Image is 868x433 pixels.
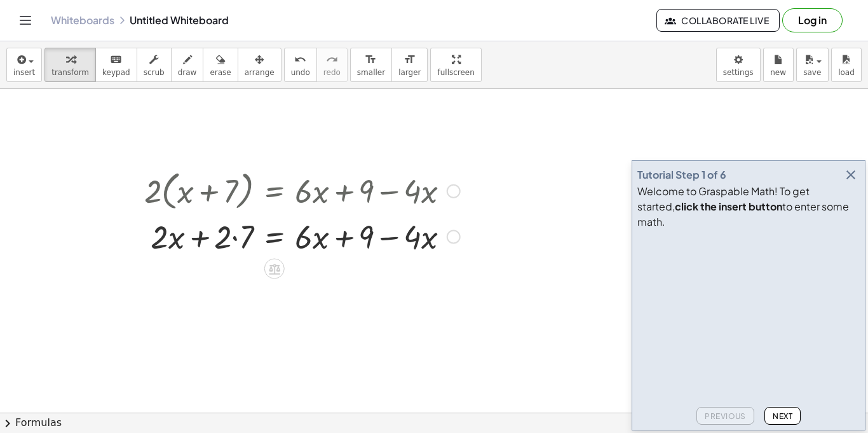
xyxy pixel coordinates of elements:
[403,52,416,67] i: format_size
[637,184,860,230] div: Welcome to Graspable Math! To get started, to enter some math.
[723,68,754,77] span: settings
[316,48,348,82] button: redoredo
[51,14,114,27] a: Whiteboards
[716,48,761,82] button: settings
[284,48,317,82] button: undoundo
[210,68,231,77] span: erase
[357,68,385,77] span: smaller
[178,68,197,77] span: draw
[6,48,42,82] button: insert
[291,68,310,77] span: undo
[102,68,130,77] span: keypad
[675,200,782,213] b: click the insert button
[171,48,204,82] button: draw
[838,68,855,77] span: load
[437,68,474,77] span: fullscreen
[398,68,421,77] span: larger
[110,52,122,67] i: keyboard
[264,259,285,279] div: Apply the same math to both sides of the equation
[667,15,769,26] span: Collaborate Live
[144,68,165,77] span: scrub
[430,48,481,82] button: fullscreen
[13,68,35,77] span: insert
[637,167,726,182] div: Tutorial Step 1 of 6
[44,48,96,82] button: transform
[763,48,794,82] button: new
[391,48,428,82] button: format_sizelarger
[326,52,338,67] i: redo
[238,48,281,82] button: arrange
[350,48,392,82] button: format_sizesmaller
[764,407,801,425] button: Next
[782,8,843,32] button: Log in
[831,48,862,82] button: load
[770,68,786,77] span: new
[803,68,821,77] span: save
[796,48,829,82] button: save
[51,68,89,77] span: transform
[95,48,137,82] button: keyboardkeypad
[15,10,36,31] button: Toggle navigation
[245,68,275,77] span: arrange
[137,48,172,82] button: scrub
[773,411,792,421] span: Next
[203,48,238,82] button: erase
[323,68,341,77] span: redo
[294,52,306,67] i: undo
[656,9,780,32] button: Collaborate Live
[365,52,377,67] i: format_size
